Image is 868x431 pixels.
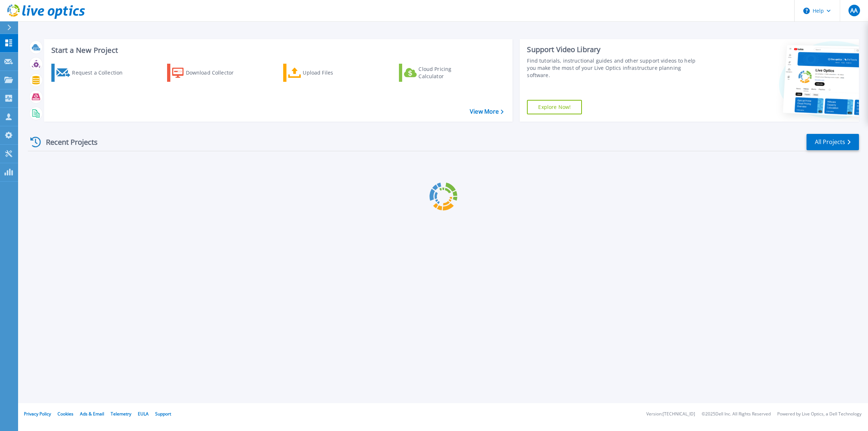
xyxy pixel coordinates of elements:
[527,100,582,114] a: Explore Now!
[167,64,248,82] a: Download Collector
[702,412,771,417] li: © 2025 Dell Inc. All Rights Reserved
[24,411,51,417] a: Privacy Policy
[850,8,858,13] span: AA
[470,108,503,115] a: View More
[72,66,130,80] div: Request a Collection
[138,411,149,417] a: EULA
[303,66,361,80] div: Upload Files
[646,412,695,417] li: Version: [TECHNICAL_ID]
[399,64,480,82] a: Cloud Pricing Calculator
[283,64,364,82] a: Upload Files
[51,64,132,82] a: Request a Collection
[58,411,73,417] a: Cookies
[186,66,244,80] div: Download Collector
[111,411,131,417] a: Telemetry
[418,66,476,80] div: Cloud Pricing Calculator
[527,45,702,54] div: Support Video Library
[51,46,503,54] h3: Start a New Project
[28,133,107,151] div: Recent Projects
[777,412,861,417] li: Powered by Live Optics, a Dell Technology
[807,134,859,150] a: All Projects
[155,411,171,417] a: Support
[527,57,702,79] div: Find tutorials, instructional guides and other support videos to help you make the most of your L...
[80,411,104,417] a: Ads & Email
